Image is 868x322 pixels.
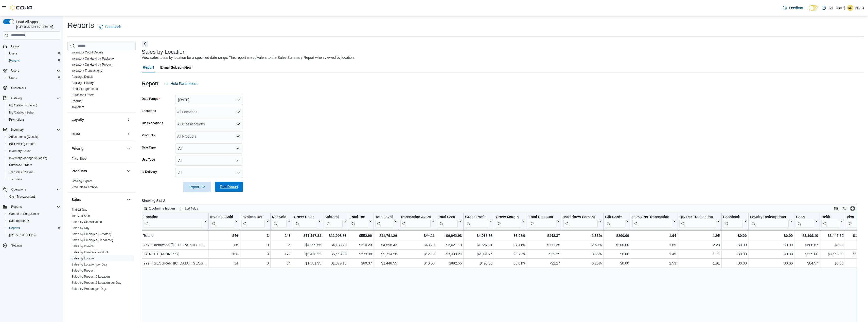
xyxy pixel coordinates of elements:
[7,225,22,231] a: Reports
[5,50,62,57] button: Users
[5,133,62,140] button: Adjustments (Classic)
[7,162,34,168] a: Purchase Orders
[144,215,203,219] div: Location
[5,193,62,200] button: Cash Management
[833,205,839,212] button: Keyboard shortcuts
[142,121,163,125] label: Classifications
[72,197,81,202] h3: Sales
[72,179,92,183] a: Catalog Export
[72,75,94,79] span: Package Details
[72,99,82,103] span: Reorder
[105,24,121,29] span: Feedback
[529,215,560,228] button: Total Discount
[7,169,60,175] span: Transfers (Classic)
[5,162,62,169] button: Purchase Orders
[9,85,28,91] a: Customers
[149,206,175,211] span: 2 columns hidden
[7,169,37,175] a: Transfers (Classic)
[142,158,155,162] label: Use Type
[9,226,20,230] span: Reports
[5,140,62,147] button: Bulk Pricing Import
[72,226,90,230] span: Sales by Day
[438,215,458,228] div: Total Cost
[72,87,98,91] a: Product Expirations
[9,68,21,74] button: Users
[7,232,38,238] a: [US_STATE] CCRS
[5,116,62,123] button: Promotions
[294,233,321,239] div: $11,157.23
[350,215,368,219] div: Total Tax
[272,215,287,228] div: Net Sold
[143,62,154,72] span: Report
[1,186,62,193] button: Operations
[324,215,346,228] button: Subtotal
[723,215,742,228] div: Cashback
[9,118,25,122] span: Promotions
[210,215,234,219] div: Invoices Sold
[72,232,111,236] span: Sales by Employee (Created)
[375,215,393,228] div: Total Invoiced
[350,233,372,239] div: $552.90
[789,5,804,10] span: Feedback
[142,133,155,137] label: Products
[144,215,207,228] button: Location
[72,93,95,97] span: Purchase Orders
[220,184,238,189] span: Run Report
[1,67,62,74] button: Users
[9,85,60,91] span: Customers
[324,215,342,228] div: Subtotal
[9,127,60,133] span: Inventory
[796,215,818,228] button: Cash
[529,215,556,228] div: Total Discount
[11,69,19,73] span: Users
[142,145,156,149] label: Sale Type
[9,95,60,101] span: Catalog
[9,59,20,63] span: Reports
[7,102,60,108] span: My Catalog (Classic)
[142,49,186,55] h3: Sales by Location
[855,5,864,11] p: Nic D
[72,57,114,60] a: Inventory On Hand by Package
[67,20,94,30] h1: Reports
[5,176,62,183] button: Transfers
[142,81,158,87] h3: Report
[324,233,346,239] div: $11,008.36
[563,233,601,239] div: 1.33%
[7,232,60,238] span: Washington CCRS
[72,117,84,122] h3: Loyalty
[11,44,19,48] span: Home
[272,215,291,228] button: Net Sold
[72,168,87,174] h3: Products
[272,215,287,219] div: Net Sold
[72,251,108,254] a: Sales by Invoice & Product
[72,105,84,109] span: Transfers
[847,215,865,219] div: Visa
[72,208,87,212] span: End Of Day
[9,163,32,167] span: Purchase Orders
[1,43,62,50] button: Home
[350,215,368,228] div: Total Tax
[72,146,125,151] button: Pricing
[160,62,192,72] span: Email Subscription
[9,142,35,146] span: Bulk Pricing Import
[9,156,47,160] span: Inventory Manager (Classic)
[9,51,17,55] span: Users
[72,179,92,183] span: Catalog Export
[126,145,132,151] button: Pricing
[72,185,98,189] a: Products to Archive
[5,147,62,155] button: Inventory Count
[72,117,125,122] button: Loyalty
[126,197,132,203] button: Sales
[7,155,49,161] a: Inventory Manager (Classic)
[9,149,31,153] span: Inventory Count
[142,55,355,60] div: View sales totals by location for a specified date range. This report is equivalent to the Sales ...
[236,134,240,138] button: Open list of options
[7,211,41,217] a: Canadian Compliance
[9,186,28,193] button: Operations
[3,41,60,262] nav: Complex example
[9,219,29,223] span: Dashboards
[9,110,34,115] span: My Catalog (Beta)
[5,57,62,64] button: Reports
[186,182,208,192] span: Export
